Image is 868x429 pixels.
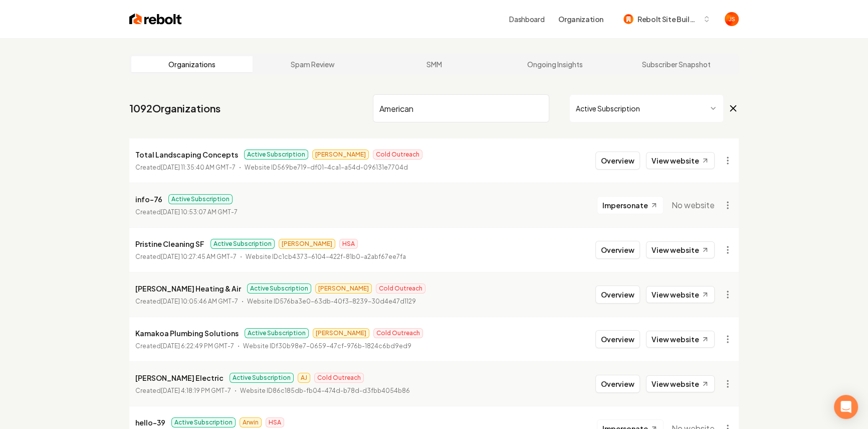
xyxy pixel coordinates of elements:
[279,239,335,249] span: [PERSON_NAME]
[615,56,737,72] a: Subscriber Snapshot
[131,56,253,72] a: Organizations
[373,328,423,338] span: Cold Outreach
[171,417,236,427] span: Active Subscription
[129,101,221,115] a: 1092Organizations
[266,417,284,427] span: HSA
[161,342,234,350] time: [DATE] 6:22:49 PM GMT-7
[135,386,231,396] p: Created
[646,152,715,169] a: View website
[135,282,241,295] p: [PERSON_NAME] Heating & Air
[253,56,374,72] a: Spam Review
[240,386,410,396] p: Website ID 86c185db-fb04-474d-b78d-d3fbb4054b86
[135,149,238,161] p: Total Landscaping Concepts
[725,12,739,26] img: James Shamoun
[373,150,422,160] span: Cold Outreach
[373,56,495,72] a: SMM
[509,14,544,24] a: Dashboard
[135,327,239,339] p: Kamakoa Plumbing Solutions
[672,199,715,211] span: No website
[168,194,233,204] span: Active Subscription
[595,285,640,304] button: Overview
[298,373,310,383] span: AJ
[646,241,715,258] a: View website
[161,298,238,305] time: [DATE] 10:05:46 AM GMT-7
[135,252,237,262] p: Created
[161,164,236,171] time: [DATE] 11:35:40 AM GMT-7
[637,14,699,25] span: Rebolt Site Builder
[246,252,406,262] p: Website ID c1cb4373-6104-422f-81b0-a2abf67ee7fa
[247,283,311,294] span: Active Subscription
[135,416,165,428] p: hello-39
[495,56,616,72] a: Ongoing Insights
[595,330,640,348] button: Overview
[595,375,640,393] button: Overview
[247,297,416,307] p: Website ID 576ba3e0-63db-40f3-8239-30d4e47d1129
[339,239,358,249] span: HSA
[314,373,364,383] span: Cold Outreach
[129,12,182,26] img: Rebolt Logo
[135,207,238,217] p: Created
[597,196,664,214] button: Impersonate
[230,373,294,383] span: Active Subscription
[135,341,234,351] p: Created
[135,163,236,173] p: Created
[135,193,162,205] p: info-76
[161,387,231,394] time: [DATE] 4:18:19 PM GMT-7
[646,286,715,303] a: View website
[623,14,633,24] img: Rebolt Site Builder
[243,341,411,351] p: Website ID f30b98e7-0659-47cf-976b-1824c6bd9ed9
[210,239,275,249] span: Active Subscription
[725,12,739,26] button: Open user button
[161,208,238,216] time: [DATE] 10:53:07 AM GMT-7
[245,163,408,173] p: Website ID 569be719-df01-4ca1-a54d-096131e7704d
[646,331,715,348] a: View website
[602,200,648,210] span: Impersonate
[834,395,858,419] div: Open Intercom Messenger
[313,328,369,338] span: [PERSON_NAME]
[595,152,640,170] button: Overview
[135,372,224,384] p: [PERSON_NAME] Electric
[373,94,549,122] input: Search by name or ID
[135,297,238,307] p: Created
[245,328,309,338] span: Active Subscription
[312,150,369,160] span: [PERSON_NAME]
[552,10,609,28] button: Organization
[161,253,237,260] time: [DATE] 10:27:45 AM GMT-7
[595,241,640,259] button: Overview
[244,150,308,160] span: Active Subscription
[240,417,262,427] span: Arwin
[135,238,204,250] p: Pristine Cleaning SF
[376,283,425,294] span: Cold Outreach
[315,283,372,294] span: [PERSON_NAME]
[646,375,715,392] a: View website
